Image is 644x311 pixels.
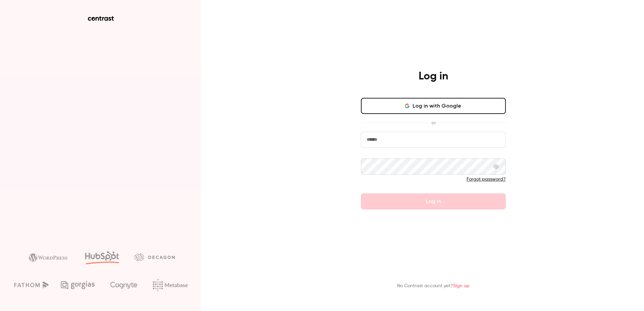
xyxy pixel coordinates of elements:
[419,70,448,83] h4: Log in
[361,98,506,114] button: Log in with Google
[453,284,470,288] a: Sign up
[135,253,175,261] img: decagon
[428,119,439,126] span: or
[397,283,470,290] p: No Contrast account yet?
[467,177,506,182] a: Forgot password?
